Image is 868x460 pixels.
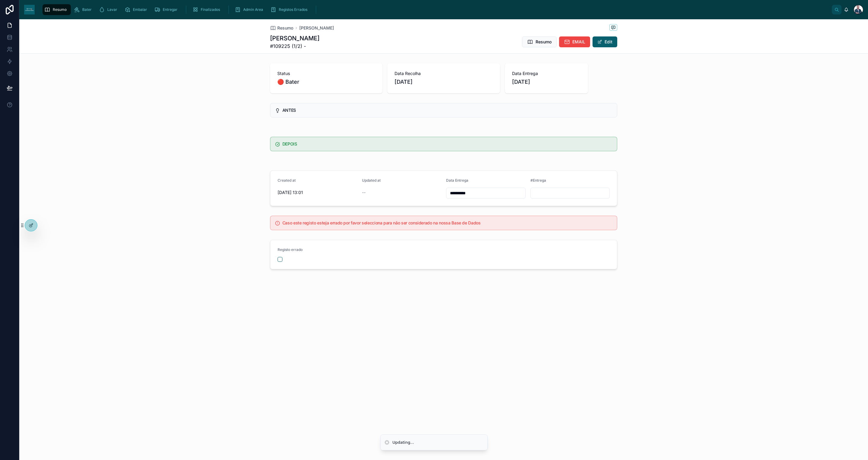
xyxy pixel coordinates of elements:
[572,39,585,45] span: EMAIL
[278,247,303,252] span: Registo errado
[530,178,546,183] span: #Entrega
[446,178,468,183] span: Data Entrega
[395,70,492,77] span: Data Recolha
[362,178,381,183] span: Updated at
[395,78,492,86] span: [DATE]
[279,7,307,12] span: Registos Errados
[277,78,375,86] span: 🔴 Bater
[269,4,312,15] a: Registos Errados
[123,4,151,15] a: Embalar
[233,4,267,15] a: Admin Area
[243,7,263,12] span: Admin Area
[299,25,334,31] a: [PERSON_NAME]
[362,189,366,196] span: --
[190,4,224,15] a: Finalizados
[97,4,121,15] a: Lavar
[593,36,617,47] button: Edit
[39,3,832,16] div: scrollable content
[278,189,357,196] span: [DATE] 13:01
[277,70,375,77] span: Status
[163,7,178,12] span: Entregar
[42,4,71,15] a: Resumo
[522,36,557,47] button: Resumo
[270,25,293,31] a: Resumo
[559,36,590,47] button: EMAIL
[72,4,96,15] a: Bater
[282,221,612,225] h5: Caso este registo esteja errado por favor selecciona para não ser considerado na nossa Base de Dados
[153,4,182,15] a: Entregar
[277,25,293,31] span: Resumo
[107,7,117,12] span: Lavar
[512,78,581,86] span: [DATE]
[392,440,414,446] div: Updating...
[201,7,220,12] span: Finalizados
[270,42,319,50] span: #109225 (1/2) -
[512,70,581,77] span: Data Entrega
[536,39,552,45] span: Resumo
[270,34,319,42] h1: [PERSON_NAME]
[282,142,612,146] h5: DEPOIS
[282,108,612,112] h5: ANTES
[133,7,147,12] span: Embalar
[82,7,92,12] span: Bater
[24,5,35,14] img: App logo
[53,7,67,12] span: Resumo
[278,178,296,183] span: Created at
